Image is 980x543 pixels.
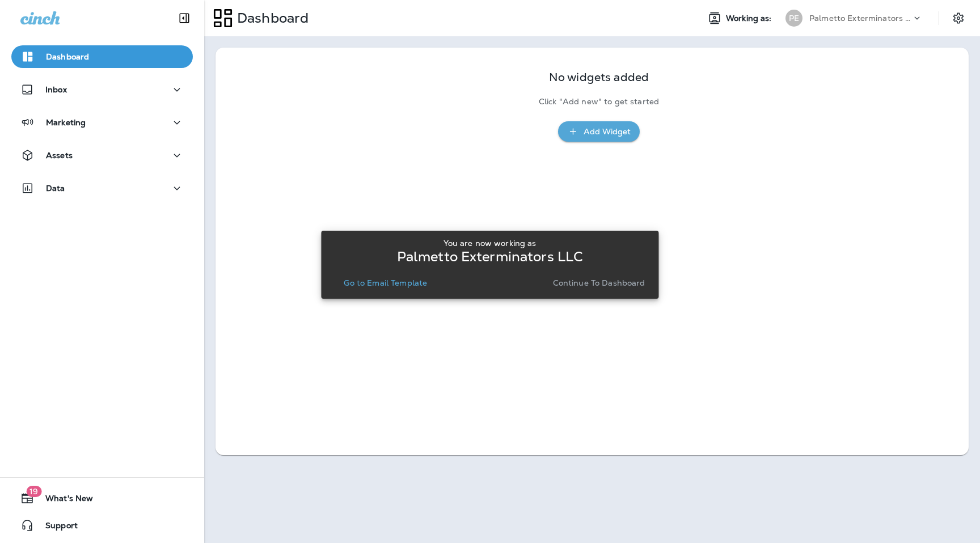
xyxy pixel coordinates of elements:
[46,52,89,61] p: Dashboard
[233,10,309,27] p: Dashboard
[34,494,93,507] span: What's New
[46,151,73,160] p: Assets
[168,7,200,29] button: Collapse Sidebar
[11,177,193,200] button: Data
[11,78,193,101] button: Inbox
[46,184,65,193] p: Data
[11,487,193,510] button: 19What's New
[948,8,969,28] button: Settings
[11,144,193,167] button: Assets
[45,85,67,94] p: Inbox
[11,111,193,134] button: Marketing
[726,14,774,23] span: Working as:
[11,514,193,537] button: Support
[26,486,41,497] span: 19
[785,10,802,27] div: PE
[548,275,650,291] button: Continue to Dashboard
[11,45,193,68] button: Dashboard
[397,252,584,261] p: Palmetto Exterminators LLC
[443,239,536,248] p: You are now working as
[809,14,911,23] p: Palmetto Exterminators LLC
[344,278,427,287] p: Go to Email Template
[46,118,86,127] p: Marketing
[339,275,432,291] button: Go to Email Template
[34,521,78,534] span: Support
[553,278,645,287] p: Continue to Dashboard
